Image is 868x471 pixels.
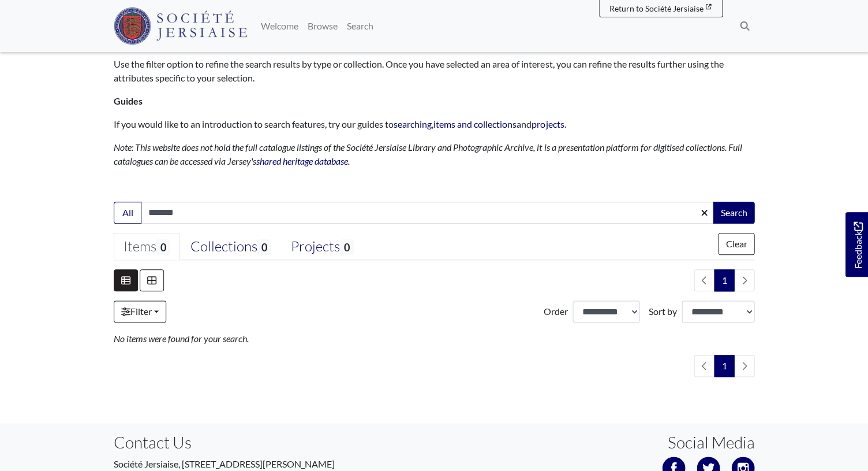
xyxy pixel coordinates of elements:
[114,333,249,344] em: No items were found for your search.
[689,355,754,377] nav: pagination
[694,355,714,377] li: Previous page
[342,14,378,38] a: Search
[190,238,271,255] div: Collections
[713,202,754,224] button: Search
[649,305,677,318] label: Sort by
[609,3,703,13] span: Return to Société Jersiaise
[141,202,714,224] input: Enter one or more search terms...
[718,233,754,255] button: Clear
[694,269,714,291] li: Previous page
[256,155,348,166] a: shared heritage database
[340,239,354,255] span: 0
[256,14,303,38] a: Welcome
[667,432,754,452] h3: Social Media
[114,202,141,224] button: All
[257,239,271,255] span: 0
[714,269,734,291] span: Goto page 1
[689,269,754,291] nav: pagination
[114,301,166,322] a: Filter
[114,8,247,44] img: Société Jersiaise
[394,118,432,129] a: searching
[114,457,425,470] p: Société Jersiaise, [STREET_ADDRESS][PERSON_NAME]
[845,212,868,277] a: Would you like to provide feedback?
[114,95,143,106] strong: Guides
[156,239,170,255] span: 0
[433,118,517,129] a: items and collections
[532,118,564,129] a: projects
[124,238,170,255] div: Items
[303,14,342,38] a: Browse
[114,142,742,166] em: Note: This website does not hold the full catalogue listings of the Société Jersiaise Library and...
[114,117,754,131] p: If you would like to an introduction to search features, try our guides to , and .
[114,432,425,452] h3: Contact Us
[851,221,865,268] span: Feedback
[114,5,247,47] a: Société Jersiaise logo
[714,355,734,377] span: Goto page 1
[291,238,354,255] div: Projects
[114,57,754,85] p: Use the filter option to refine the search results by type or collection. Once you have selected ...
[544,305,568,318] label: Order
